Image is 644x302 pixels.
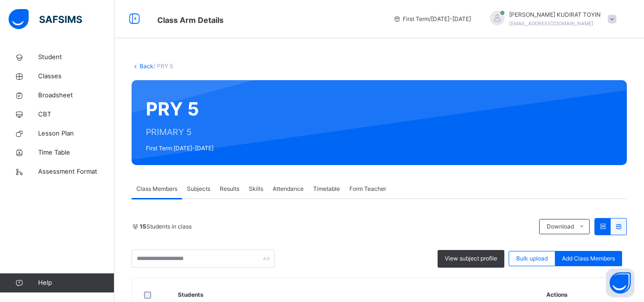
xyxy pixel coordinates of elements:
[140,62,153,70] a: Back
[136,185,177,193] span: Class Members
[606,269,634,297] button: Open asap
[273,185,304,193] span: Attendance
[509,21,593,26] span: [EMAIL_ADDRESS][DOMAIN_NAME]
[187,185,210,193] span: Subjects
[38,129,114,138] span: Lesson Plan
[140,223,146,230] b: 15
[38,148,114,157] span: Time Table
[509,10,601,19] span: [PERSON_NAME] KUDIRAT TOYIN
[393,15,471,23] span: session/term information
[249,185,263,193] span: Skills
[562,254,615,263] span: Add Class Members
[38,278,114,288] span: Help
[9,9,82,29] img: safsims
[220,185,239,193] span: Results
[140,222,192,231] span: Students in class
[349,185,386,193] span: Form Teacher
[38,110,114,119] span: CBT
[445,254,497,263] span: View subject profile
[480,10,621,28] div: MUHAMMEDKUDIRAT TOYIN
[516,254,548,263] span: Bulk upload
[38,91,114,100] span: Broadsheet
[38,167,114,177] span: Assessment Format
[547,222,574,231] span: Download
[38,52,114,62] span: Student
[157,15,224,25] span: Class Arm Details
[153,62,173,70] span: / PRY 5
[38,72,114,81] span: Classes
[313,185,340,193] span: Timetable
